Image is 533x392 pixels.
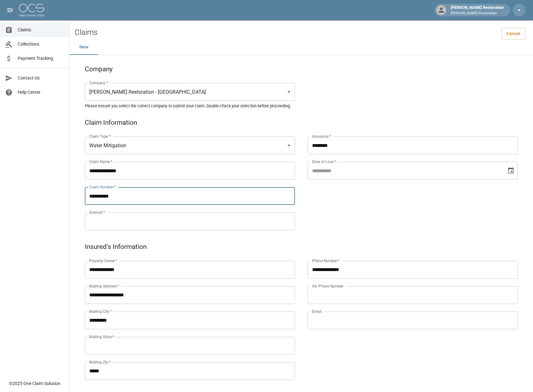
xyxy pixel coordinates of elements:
[70,40,98,55] button: New
[312,134,331,139] label: Insurance
[9,380,60,387] div: © 2025 One Claim Solution
[312,258,339,263] label: Phone Number
[501,28,525,40] a: Cancel
[18,75,64,81] span: Contact Us
[89,134,110,139] label: Claim Type
[85,83,295,101] div: [PERSON_NAME] Restoration - [GEOGRAPHIC_DATA]
[19,4,44,16] img: ocs-logo-white-transparent.png
[18,41,64,47] span: Collections
[75,28,97,37] h2: Claims
[89,359,111,365] label: Mailing Zip
[89,309,112,314] label: Mailing City
[89,334,114,339] label: Mailing State
[312,309,322,314] label: Email
[89,80,108,85] label: Company
[89,258,117,263] label: Property Owner
[85,136,295,154] div: Water Mitigation
[70,40,533,55] div: dynamic tabs
[18,89,64,96] span: Help Center
[312,159,336,164] label: Date of Loss
[89,159,112,164] label: Claim Name
[89,210,105,215] label: Amount
[451,11,504,16] p: [PERSON_NAME] Restoration
[18,27,64,33] span: Claims
[448,4,506,16] div: [PERSON_NAME] Restoration
[4,4,16,16] button: open drawer
[505,164,517,177] button: Choose date
[18,55,64,62] span: Payment Tracking
[89,283,119,289] label: Mailing Address
[89,184,116,190] label: Claim Number
[312,283,343,289] label: Alt. Phone Number
[85,103,518,109] h5: Please ensure you select the correct company to submit your claim. Double-check your selection be...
